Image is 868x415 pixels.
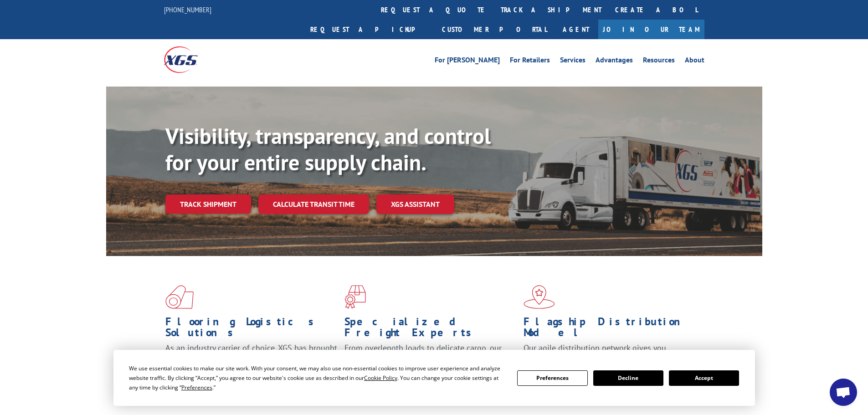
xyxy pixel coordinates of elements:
[344,285,366,309] img: xgs-icon-focused-on-flooring-red
[554,20,598,39] a: Agent
[376,195,454,214] a: XGS ASSISTANT
[435,20,554,39] a: Customer Portal
[830,379,857,406] div: Open chat
[364,374,397,382] span: Cookie Policy
[560,56,586,67] a: Services
[258,195,369,214] a: Calculate transit time
[165,122,491,176] b: Visibility, transparency, and control for your entire supply chain.
[524,343,691,364] span: Our agile distribution network gives you nationwide inventory management on demand.
[593,370,663,386] button: Decline
[596,56,633,67] a: Advantages
[643,56,675,67] a: Resources
[165,285,194,309] img: xgs-icon-total-supply-chain-intelligence-red
[598,20,704,39] a: Join Our Team
[510,56,550,67] a: For Retailers
[165,195,251,214] a: Track shipment
[303,20,435,39] a: Request a pickup
[165,316,338,343] h1: Flooring Logistics Solutions
[517,370,587,386] button: Preferences
[435,56,500,67] a: For [PERSON_NAME]
[181,384,212,391] span: Preferences
[524,285,555,309] img: xgs-icon-flagship-distribution-model-red
[113,350,755,406] div: Cookie Consent Prompt
[129,364,506,392] div: We use essential cookies to make our site work. With your consent, we may also use non-essential ...
[164,5,211,14] a: [PHONE_NUMBER]
[344,316,517,343] h1: Specialized Freight Experts
[344,343,517,383] p: From overlength loads to delicate cargo, our experienced staff knows the best way to move your fr...
[669,370,739,386] button: Accept
[685,56,704,67] a: About
[165,343,337,375] span: As an industry carrier of choice, XGS has brought innovation and dedication to flooring logistics...
[524,316,696,343] h1: Flagship Distribution Model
